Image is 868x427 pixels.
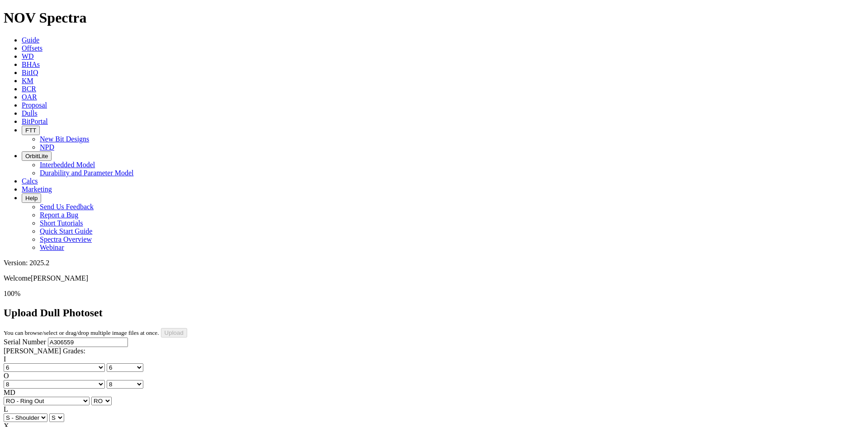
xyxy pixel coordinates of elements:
[40,203,94,211] a: Send Us Feedback
[22,109,38,117] a: Dulls
[40,211,78,219] a: Report a Bug
[22,61,40,68] a: BHAs
[4,307,864,319] h2: Upload Dull Photoset
[4,405,8,413] label: L
[161,328,187,338] input: Upload
[25,127,36,134] span: FTT
[40,244,64,251] a: Webinar
[22,77,33,84] a: KM
[22,44,42,52] a: Offsets
[25,195,38,202] span: Help
[4,389,15,396] label: MD
[22,101,47,109] a: Proposal
[22,117,48,125] a: BitPortal
[40,143,54,151] a: NPD
[22,177,38,185] a: Calcs
[40,219,83,227] a: Short Tutorials
[4,329,159,336] small: You can browse/select or drag/drop multiple image files at once.
[4,355,6,363] label: I
[4,274,864,282] p: Welcome
[4,290,20,297] span: 100%
[4,338,46,346] label: Serial Number
[22,151,52,161] button: OrbitLite
[4,372,9,380] label: O
[22,69,38,76] a: BitIQ
[31,274,88,282] span: [PERSON_NAME]
[40,235,92,243] a: Spectra Overview
[4,347,864,355] div: [PERSON_NAME] Grades:
[22,93,37,101] a: OAR
[22,52,34,60] a: WD
[22,85,36,93] a: BCR
[4,259,864,267] div: Version: 2025.2
[22,36,39,44] a: Guide
[25,153,48,160] span: OrbitLite
[40,135,89,143] a: New Bit Designs
[4,9,864,26] h1: NOV Spectra
[40,161,95,169] a: Interbedded Model
[22,126,40,135] button: FTT
[40,169,134,177] a: Durability and Parameter Model
[22,185,52,193] a: Marketing
[22,193,41,203] button: Help
[40,227,92,235] a: Quick Start Guide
